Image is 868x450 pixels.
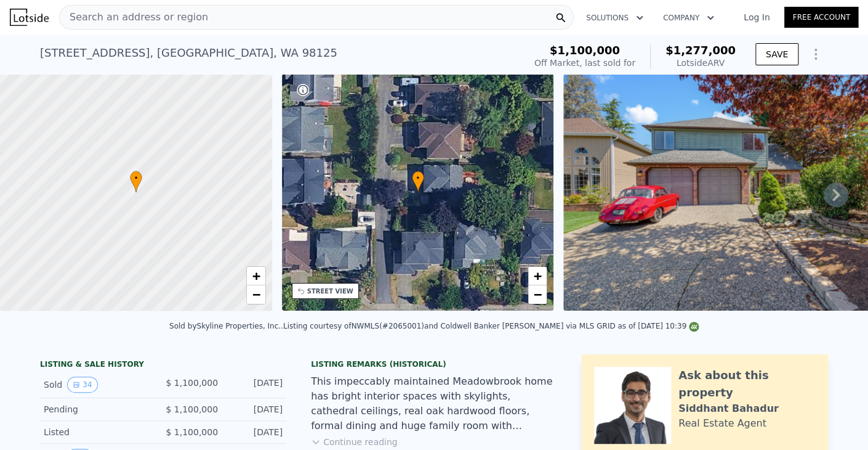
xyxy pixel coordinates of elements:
[311,359,557,369] div: Listing Remarks (Historical)
[534,57,635,69] div: Off Market, last sold for
[803,42,828,67] button: Show Options
[576,7,653,29] button: Solutions
[528,285,547,304] a: Zoom out
[166,427,218,437] span: $ 1,100,000
[307,287,353,296] div: STREET VIEW
[689,322,699,332] img: NWMLS Logo
[169,322,283,330] div: Sold by Skyline Properties, Inc. .
[653,7,724,29] button: Company
[252,287,260,302] span: −
[247,285,265,304] a: Zoom out
[678,416,766,431] div: Real Estate Agent
[729,11,784,23] a: Log In
[528,267,547,285] a: Zoom in
[130,171,142,192] div: •
[534,287,542,302] span: −
[678,367,816,401] div: Ask about this property
[412,173,424,184] span: •
[678,401,779,416] div: Siddhant Bahadur
[40,359,286,372] div: LISTING & SALE HISTORY
[784,7,858,28] a: Free Account
[550,44,620,57] span: $1,100,000
[166,378,218,388] span: $ 1,100,000
[665,57,736,69] div: Lotside ARV
[755,43,798,65] button: SAVE
[44,426,153,438] div: Listed
[228,426,283,438] div: [DATE]
[40,44,337,62] div: [STREET_ADDRESS] , [GEOGRAPHIC_DATA] , WA 98125
[44,403,153,415] div: Pending
[10,9,49,26] img: Lotside
[44,377,153,393] div: Sold
[60,10,208,25] span: Search an address or region
[665,44,736,57] span: $1,277,000
[67,377,97,393] button: View historical data
[412,171,424,192] div: •
[166,404,218,414] span: $ 1,100,000
[130,173,142,184] span: •
[228,377,283,393] div: [DATE]
[311,374,557,433] div: This impeccably maintained Meadowbrook home has bright interior spaces with skylights, cathedral ...
[228,403,283,415] div: [DATE]
[247,267,265,285] a: Zoom in
[534,268,542,284] span: +
[252,268,260,284] span: +
[311,436,398,448] button: Continue reading
[283,322,699,330] div: Listing courtesy of NWMLS (#2065001) and Coldwell Banker [PERSON_NAME] via MLS GRID as of [DATE] ...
